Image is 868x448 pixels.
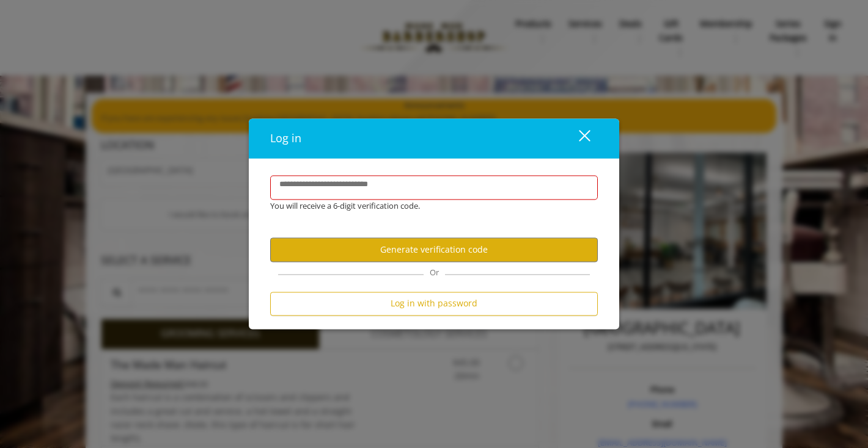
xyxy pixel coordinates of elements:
[424,267,445,278] span: Or
[270,131,301,145] span: Log in
[556,126,598,151] button: close dialog
[261,200,589,212] div: You will receive a 6-digit verification code.
[270,292,598,316] button: Log in with password
[565,129,589,148] div: close dialog
[270,238,598,262] button: Generate verification code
